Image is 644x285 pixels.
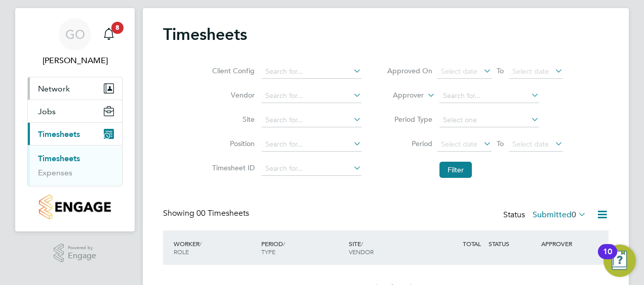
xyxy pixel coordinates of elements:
[54,244,97,263] a: Powered byEngage
[261,248,275,256] span: TYPE
[346,234,434,261] div: SITE
[387,139,432,148] label: Period
[439,113,539,127] input: Select one
[38,168,72,177] a: Expenses
[163,208,251,219] div: Showing
[38,154,80,163] a: Timesheets
[387,66,432,75] label: Approved On
[503,208,588,222] div: Status
[361,240,363,248] span: /
[283,240,285,248] span: /
[28,145,122,186] div: Timesheets
[163,24,247,44] h2: Timesheets
[28,77,122,100] button: Network
[486,234,539,253] div: STATUS
[27,195,123,219] a: Go to home page
[171,234,259,261] div: WORKER
[27,55,123,67] span: Gemma Owen
[38,107,56,116] span: Jobs
[209,115,255,124] label: Site
[349,248,374,256] span: VENDOR
[68,244,96,252] span: Powered by
[174,248,189,256] span: ROLE
[262,162,361,176] input: Search for...
[38,129,80,139] span: Timesheets
[199,240,202,248] span: /
[27,18,123,67] a: GO[PERSON_NAME]
[209,66,255,75] label: Client Config
[441,139,477,149] span: Select date
[39,195,110,219] img: countryside-properties-logo-retina.png
[99,18,119,51] a: 8
[111,22,124,34] span: 8
[209,163,255,172] label: Timesheet ID
[533,210,586,220] label: Submitted
[387,115,432,124] label: Period Type
[603,245,636,277] button: Open Resource Center, 10 new notifications
[539,234,591,253] div: APPROVER
[494,64,507,77] span: To
[378,90,424,101] label: Approver
[439,162,472,178] button: Filter
[439,89,539,103] input: Search for...
[38,84,70,93] span: Network
[262,137,361,152] input: Search for...
[441,67,477,76] span: Select date
[196,208,249,218] span: 00 Timesheets
[28,100,122,122] button: Jobs
[512,139,549,149] span: Select date
[463,240,481,248] span: TOTAL
[15,8,135,231] nav: Main navigation
[572,210,576,220] span: 0
[262,89,361,103] input: Search for...
[28,123,122,145] button: Timesheets
[603,252,612,265] div: 10
[494,137,507,150] span: To
[262,113,361,127] input: Search for...
[209,139,255,148] label: Position
[68,252,96,260] span: Engage
[259,234,346,261] div: PERIOD
[209,90,255,100] label: Vendor
[512,67,549,76] span: Select date
[262,65,361,79] input: Search for...
[65,28,85,41] span: GO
